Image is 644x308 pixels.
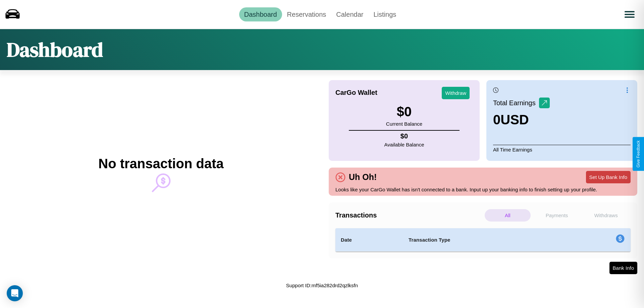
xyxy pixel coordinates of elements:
[98,156,223,171] h2: No transaction data
[583,209,629,222] p: Withdraws
[341,236,398,244] h4: Date
[335,89,377,97] h4: CarGo Wallet
[620,5,639,24] button: Open menu
[636,140,641,168] div: Give Feedback
[335,228,631,252] table: simple table
[493,112,550,127] h3: 0 USD
[7,285,23,301] div: Open Intercom Messenger
[442,87,470,99] button: Withdraw
[386,104,422,119] h3: $ 0
[384,132,424,140] h4: $ 0
[493,97,539,109] p: Total Earnings
[286,281,358,290] p: Support ID: mf5ia282drd2qzlksfn
[282,7,331,21] a: Reservations
[345,172,380,182] h4: Uh Oh!
[485,209,531,222] p: All
[368,7,401,21] a: Listings
[609,262,637,274] button: Bank Info
[335,185,631,194] p: Looks like your CarGo Wallet has isn't connected to a bank. Input up your banking info to finish ...
[239,7,282,21] a: Dashboard
[335,211,483,219] h4: Transactions
[331,7,368,21] a: Calendar
[409,236,561,244] h4: Transaction Type
[534,209,580,222] p: Payments
[7,36,103,63] h1: Dashboard
[386,119,422,128] p: Current Balance
[384,140,424,149] p: Available Balance
[493,145,631,154] p: All Time Earnings
[586,171,631,183] button: Set Up Bank Info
